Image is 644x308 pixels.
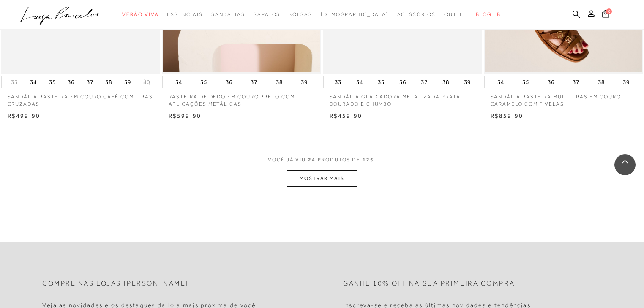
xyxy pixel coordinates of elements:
[495,76,507,88] button: 34
[167,11,202,17] span: Essenciais
[169,112,202,119] span: R$599,90
[268,157,376,163] span: VOCÊ JÁ VIU PRODUTOS DE
[397,76,409,88] button: 36
[167,7,202,22] a: categoryNavScreenReaderText
[354,76,366,88] button: 34
[520,76,532,88] button: 35
[440,76,452,88] button: 38
[162,88,321,108] a: RASTEIRA DE DEDO EM COURO PRETO COM APLICAÇÕES METÁLICAS
[248,76,260,88] button: 37
[65,76,77,88] button: 36
[321,7,389,22] a: noSubCategoriesText
[444,7,468,22] a: categoryNavScreenReaderText
[308,157,316,163] span: 24
[545,76,557,88] button: 36
[321,11,389,17] span: [DEMOGRAPHIC_DATA]
[332,76,344,88] button: 33
[42,280,189,288] h2: Compre nas lojas [PERSON_NAME]
[27,76,39,88] button: 34
[595,76,607,88] button: 38
[211,7,245,22] a: categoryNavScreenReaderText
[343,280,515,288] h2: Ganhe 10% off na sua primeira compra
[141,78,153,86] button: 40
[198,76,210,88] button: 35
[461,76,473,88] button: 39
[46,76,58,88] button: 35
[1,88,160,108] a: SANDÁLIA RASTEIRA EM COURO CAFÉ COM TIRAS CRUZADAS
[254,7,280,22] a: categoryNavScreenReaderText
[298,76,310,88] button: 39
[606,8,612,14] span: 0
[620,76,632,88] button: 39
[289,7,312,22] a: categoryNavScreenReaderText
[363,157,374,163] span: 125
[397,7,436,22] a: categoryNavScreenReaderText
[444,11,468,17] span: Outlet
[211,11,245,17] span: Sandálias
[600,9,611,21] button: 0
[8,112,41,119] span: R$499,90
[287,170,357,187] button: MOSTRAR MAIS
[397,11,436,17] span: Acessórios
[476,11,500,17] span: BLOG LB
[122,7,158,22] a: categoryNavScreenReaderText
[375,76,387,88] button: 35
[476,7,500,22] a: BLOG LB
[103,76,115,88] button: 38
[330,112,363,119] span: R$459,90
[491,112,524,119] span: R$859,90
[122,76,134,88] button: 39
[484,88,643,108] a: SANDÁLIA RASTEIRA MULTITIRAS EM COURO CARAMELO COM FIVELAS
[223,76,235,88] button: 36
[418,76,430,88] button: 37
[289,11,312,17] span: Bolsas
[254,11,280,17] span: Sapatos
[173,76,185,88] button: 34
[570,76,582,88] button: 37
[8,78,20,86] button: 33
[323,88,482,108] a: SANDÁLIA GLADIADORA METALIZADA PRATA, DOURADO E CHUMBO
[122,11,158,17] span: Verão Viva
[84,76,96,88] button: 37
[273,76,285,88] button: 38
